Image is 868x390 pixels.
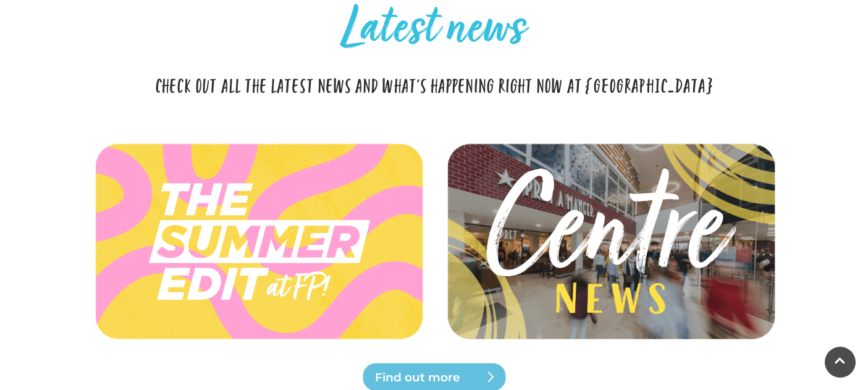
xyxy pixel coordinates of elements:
img: Latest news [91,166,425,316]
h2: Latest news [150,1,718,60]
img: Latest news [427,159,794,324]
img: Latest news [444,142,777,342]
img: Latest news [91,142,425,342]
span: Find out more [375,369,523,386]
p: Check out all the latest news and what's happening right now at [GEOGRAPHIC_DATA] [150,72,718,97]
